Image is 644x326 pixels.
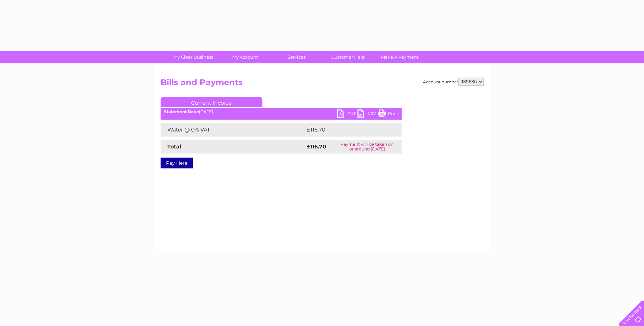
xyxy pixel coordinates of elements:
[161,109,402,114] div: [DATE]
[164,109,199,114] b: Statement Date:
[161,97,262,107] a: Current Invoice
[161,158,193,168] a: Pay Here
[378,109,398,119] a: Print
[165,51,221,63] a: My Clear Business
[320,51,376,63] a: Customer Help
[337,109,357,119] a: PDF
[423,78,484,86] div: Account number
[269,51,325,63] a: Services
[357,109,378,119] a: CSV
[217,51,273,63] a: My Account
[307,143,326,150] strong: £116.70
[167,143,181,150] strong: Total
[333,140,401,154] td: Payment will be taken on or around [DATE]
[305,123,389,137] td: £116.70
[161,123,305,137] td: Water @ 0% VAT
[161,78,484,90] h2: Bills and Payments
[372,51,428,63] a: Make A Payment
